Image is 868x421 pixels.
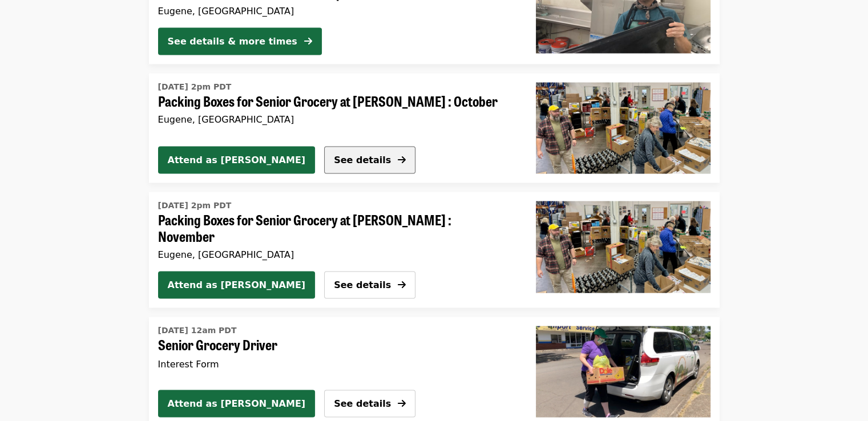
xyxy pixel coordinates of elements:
span: See details [334,155,391,165]
div: Eugene, [GEOGRAPHIC_DATA] [158,249,508,260]
span: See details [334,280,391,290]
time: [DATE] 2pm PDT [158,200,232,212]
i: arrow-right icon [398,398,406,409]
div: Eugene, [GEOGRAPHIC_DATA] [158,6,518,17]
i: arrow-right icon [304,36,312,47]
img: Senior Grocery Driver organized by FOOD For Lane County [536,326,710,418]
a: Packing Boxes for Senior Grocery at Bailey Hill : October [527,74,720,183]
i: arrow-right icon [398,280,406,290]
span: Packing Boxes for Senior Grocery at [PERSON_NAME] : November [158,212,508,245]
a: See details for "Packing Boxes for Senior Grocery at Bailey Hill : October" [158,78,508,127]
button: See details [324,390,415,418]
button: See details & more times [158,28,322,55]
button: Attend as [PERSON_NAME] [158,272,316,299]
div: See details & more times [168,35,297,48]
div: Eugene, [GEOGRAPHIC_DATA] [158,114,508,125]
span: See details [334,398,391,409]
i: arrow-right icon [398,155,406,165]
span: Packing Boxes for Senior Grocery at [PERSON_NAME] : October [158,93,508,110]
span: Interest Form [158,359,219,370]
button: Attend as [PERSON_NAME] [158,147,316,174]
a: See details for "Packing Boxes for Senior Grocery at Bailey Hill : November" [158,197,508,262]
a: Packing Boxes for Senior Grocery at Bailey Hill : November [527,192,720,308]
span: Attend as [PERSON_NAME] [168,278,306,292]
span: Senior Grocery Driver [158,337,508,353]
time: [DATE] 2pm PDT [158,81,232,93]
button: Attend as [PERSON_NAME] [158,390,316,418]
img: Packing Boxes for Senior Grocery at Bailey Hill : October organized by FOOD For Lane County [536,83,710,174]
time: [DATE] 12am PDT [158,325,237,337]
span: Attend as [PERSON_NAME] [168,153,306,167]
a: See details for "Senior Grocery Driver" [158,322,508,376]
img: Packing Boxes for Senior Grocery at Bailey Hill : November organized by FOOD For Lane County [536,201,710,293]
button: See details [324,147,415,174]
span: Attend as [PERSON_NAME] [168,397,306,411]
button: See details [324,272,415,299]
